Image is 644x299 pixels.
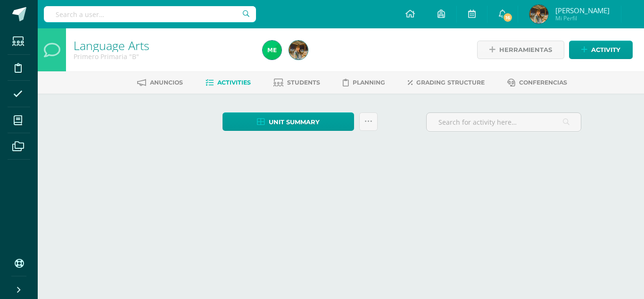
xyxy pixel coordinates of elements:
[427,113,581,131] input: Search for activity here…
[353,79,385,86] span: Planning
[269,113,320,131] span: Unit summary
[555,14,610,22] span: Mi Perfil
[74,37,149,53] a: Language Arts
[74,52,251,61] div: Primero Primaria 'B'
[44,6,256,22] input: Search a user…
[591,41,620,59] span: Activity
[206,75,251,90] a: Activities
[263,41,281,60] img: a2535e102792dd4727d5fe42d999ccec.png
[343,75,385,90] a: Planning
[507,75,567,90] a: Conferencias
[477,41,564,59] a: Herramientas
[217,79,251,86] span: Activities
[137,75,183,90] a: Anuncios
[416,79,485,86] span: Grading structure
[499,41,552,59] span: Herramientas
[569,41,633,59] a: Activity
[503,12,513,23] span: 16
[273,75,320,90] a: Students
[408,75,485,90] a: Grading structure
[74,39,251,52] h1: Language Arts
[529,5,548,24] img: 2dbaa8b142e8d6ddec163eea0aedc140.png
[289,41,308,60] img: 2dbaa8b142e8d6ddec163eea0aedc140.png
[287,79,320,86] span: Students
[150,79,183,86] span: Anuncios
[223,112,354,131] a: Unit summary
[519,79,567,86] span: Conferencias
[555,6,610,15] span: [PERSON_NAME]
